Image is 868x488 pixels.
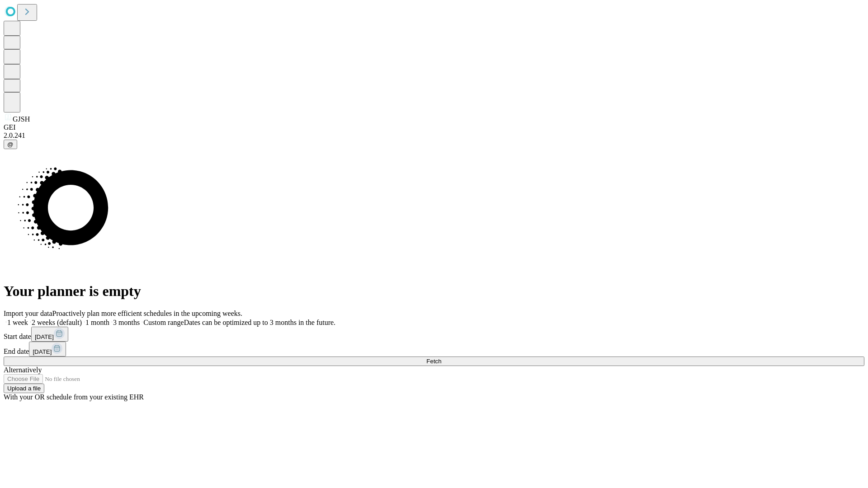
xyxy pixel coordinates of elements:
span: [DATE] [35,333,54,340]
span: @ [7,141,14,148]
span: Alternatively [4,366,42,374]
span: Fetch [426,358,441,365]
button: Upload a file [4,384,44,393]
span: 3 months [113,319,140,326]
span: GJSH [13,115,30,123]
div: End date [4,342,864,357]
button: @ [4,140,17,149]
div: Start date [4,327,864,342]
span: 1 month [85,319,109,326]
span: Custom range [143,319,184,326]
span: Import your data [4,310,52,317]
span: 1 week [7,319,28,326]
span: [DATE] [33,348,52,355]
h1: Your planner is empty [4,283,864,300]
button: [DATE] [29,342,66,357]
button: [DATE] [31,327,68,342]
div: 2.0.241 [4,131,864,140]
button: Fetch [4,357,864,366]
div: GEI [4,123,864,131]
span: 2 weeks (default) [32,319,82,326]
span: Proactively plan more efficient schedules in the upcoming weeks. [52,310,242,317]
span: Dates can be optimized up to 3 months in the future. [184,319,335,326]
span: With your OR schedule from your existing EHR [4,393,144,401]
